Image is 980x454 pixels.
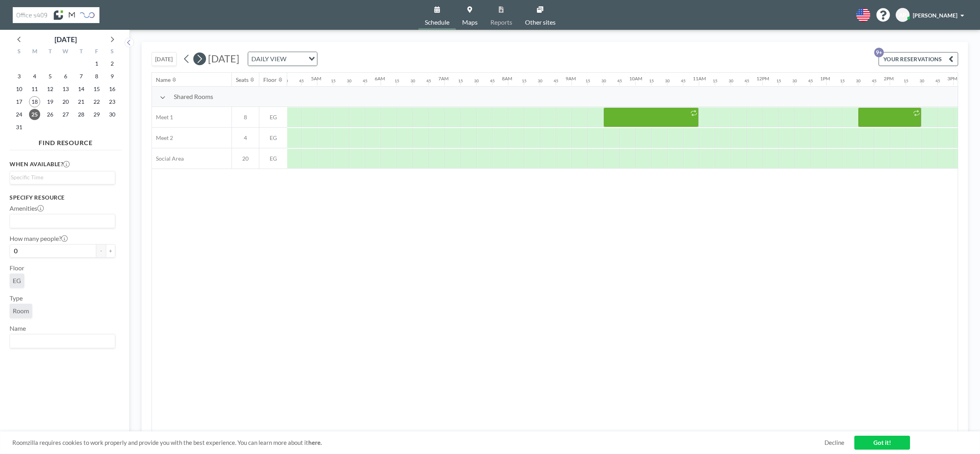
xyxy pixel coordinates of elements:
[11,216,111,226] input: Search for option
[76,83,87,95] span: Thursday, August 14, 2025
[104,47,120,57] div: S
[913,12,957,19] span: [PERSON_NAME]
[174,93,213,101] span: Shared Rooms
[14,71,25,82] span: Sunday, August 3, 2025
[879,52,958,66] button: YOUR RESERVATIONS9+
[45,109,56,120] span: Tuesday, August 26, 2025
[10,334,115,348] div: Search for option
[10,194,115,201] h3: Specify resource
[525,19,556,25] span: Other sites
[259,134,287,142] span: EG
[13,307,29,315] span: Room
[502,76,512,81] div: 8AM
[363,78,367,83] div: 45
[474,78,479,83] div: 30
[538,78,542,83] div: 30
[76,71,87,82] span: Thursday, August 7, 2025
[232,155,259,162] span: 20
[808,78,813,83] div: 45
[693,76,706,81] div: 11AM
[29,96,40,107] span: Monday, August 18, 2025
[824,439,844,446] a: Decline
[874,48,884,57] p: 9+
[259,155,287,162] span: EG
[713,78,717,83] div: 15
[840,78,845,83] div: 15
[45,83,56,95] span: Tuesday, August 12, 2025
[375,76,385,81] div: 6AM
[617,78,622,83] div: 45
[884,76,894,81] div: 2PM
[76,96,87,107] span: Thursday, August 21, 2025
[947,76,957,81] div: 3PM
[10,235,68,243] label: How many people?
[299,78,304,83] div: 45
[60,71,71,82] span: Wednesday, August 6, 2025
[60,96,71,107] span: Wednesday, August 20, 2025
[91,71,102,82] span: Friday, August 8, 2025
[425,19,449,25] span: Schedule
[60,83,71,95] span: Wednesday, August 13, 2025
[14,83,25,95] span: Sunday, August 10, 2025
[426,78,431,83] div: 45
[232,114,259,121] span: 8
[152,114,173,121] span: Meet 1
[14,109,25,120] span: Sunday, August 24, 2025
[152,134,173,142] span: Meet 2
[43,47,58,57] div: T
[522,78,527,83] div: 15
[29,71,40,82] span: Monday, August 4, 2025
[585,78,590,83] div: 15
[45,71,56,82] span: Tuesday, August 5, 2025
[490,78,495,83] div: 45
[236,76,249,83] div: Seats
[308,439,322,446] a: here.
[10,264,24,272] label: Floor
[73,47,89,57] div: T
[91,58,102,69] span: Friday, August 1, 2025
[935,78,940,83] div: 45
[566,76,576,81] div: 9AM
[289,54,304,64] input: Search for option
[107,83,118,95] span: Saturday, August 16, 2025
[107,71,118,82] span: Saturday, August 9, 2025
[107,109,118,120] span: Saturday, August 30, 2025
[490,19,512,25] span: Reports
[856,78,861,83] div: 30
[756,76,769,81] div: 12PM
[792,78,797,83] div: 30
[331,78,336,83] div: 15
[920,78,924,83] div: 30
[152,52,177,66] button: [DATE]
[263,76,277,83] div: Floor
[12,47,27,57] div: S
[311,76,321,81] div: 5AM
[745,78,749,83] div: 45
[12,439,824,446] span: Roomzilla requires cookies to work properly and provide you with the best experience. You can lea...
[601,78,606,83] div: 30
[14,96,25,107] span: Sunday, August 17, 2025
[462,19,478,25] span: Maps
[10,324,26,332] label: Name
[729,78,733,83] div: 30
[156,76,171,83] div: Name
[91,109,102,120] span: Friday, August 29, 2025
[395,78,399,83] div: 15
[54,34,77,45] div: [DATE]
[554,78,558,83] div: 45
[232,134,259,142] span: 4
[248,52,317,66] div: Search for option
[629,76,642,81] div: 10AM
[13,7,99,23] img: organization-logo
[649,78,654,83] div: 15
[91,96,102,107] span: Friday, August 22, 2025
[11,173,111,182] input: Search for option
[665,78,670,83] div: 30
[458,78,463,83] div: 15
[872,78,877,83] div: 45
[27,47,43,57] div: M
[410,78,415,83] div: 30
[106,244,115,258] button: +
[438,76,449,81] div: 7AM
[250,54,288,64] span: DAILY VIEW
